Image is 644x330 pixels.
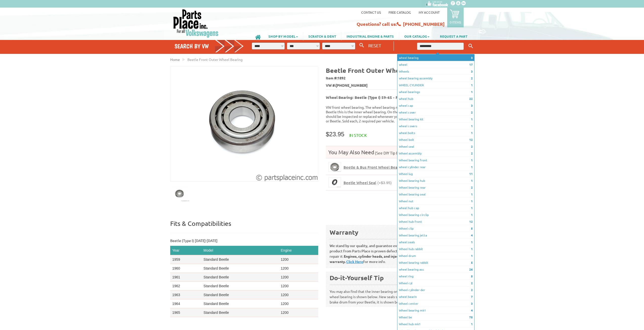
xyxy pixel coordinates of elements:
[397,143,474,150] li: Wheel seal
[469,315,473,319] span: 75
[397,307,474,314] li: Wheel bearing mk1
[469,96,473,101] span: 22
[471,212,473,217] span: 1
[397,211,474,218] li: Wheel bearing circlip
[279,255,318,264] td: 1200
[389,10,411,14] a: Free Catalog
[349,133,367,138] span: In stock
[469,267,473,272] span: 26
[471,301,473,306] span: 3
[397,123,474,129] li: wheel covers
[279,282,318,291] td: 1200
[397,293,474,300] li: wheel bearin
[471,55,473,60] span: 3
[202,291,279,299] td: Standard Beetle
[397,280,474,287] li: Wheel cyl
[397,252,474,259] li: Wheel drum
[170,238,318,243] p: Beetle (Type I) [DATE]-[DATE]
[397,75,474,82] li: wheel bearing assembly
[469,171,473,176] span: 11
[397,300,474,307] li: Wheel center
[471,247,473,251] span: 1
[202,308,279,317] td: Standard Beetle
[326,82,474,89] span: VW #:
[471,288,473,292] span: 2
[202,255,279,264] td: Standard Beetle
[330,239,470,264] p: We stand by our quality, and guarantee every item we sell to be defect free. If a product from Pa...
[397,54,474,61] li: wheel bearing
[447,8,464,27] a: 0 items
[471,103,473,108] span: 3
[471,192,473,196] span: 1
[336,83,368,88] span: [PHONE_NUMBER]
[326,66,431,74] b: Beetle Front Outer Wheel Bearing
[471,322,473,326] span: 1
[397,82,474,89] li: WHEEL CYLINDER
[471,253,473,258] span: 1
[471,151,473,156] span: 2
[397,198,474,205] li: Wheel nut
[397,102,474,109] li: wheel cap
[471,69,473,74] span: 3
[337,76,346,80] span: 1892
[471,124,473,128] span: 1
[173,9,219,38] img: Parts Place Inc!
[397,177,474,184] li: Wheel bearing hub
[471,294,473,299] span: 7
[326,95,419,100] b: Wheel Bearing: Beetle (Type I) 59-65 - Front, Outer
[399,32,435,40] a: OUR CATALOG
[471,144,473,149] span: 2
[397,273,474,280] li: wheel ring
[397,225,474,232] li: Wheel clip
[170,282,202,291] td: 1962
[471,226,473,231] span: 5
[202,299,279,308] td: Standard Beetle
[397,109,474,116] li: wheel cover
[471,76,473,80] span: 2
[279,308,318,317] td: 1200
[397,150,474,157] li: Wheel assembly
[469,137,473,142] span: 12
[326,131,344,138] span: $23.95
[344,180,392,185] a: Beetle Wheel Seal(+$3.95)
[341,32,399,40] a: INDUSTRIAL ENGINE & PARTS
[397,287,474,293] li: Wheel cylinder der
[471,165,473,169] span: 1
[328,162,341,172] a: Beetle & Bus Front Wheel Bearing
[471,240,473,244] span: 1
[397,129,474,136] li: wheel bolts
[471,281,473,285] span: 2
[326,105,474,123] p: VW front wheel bearing. The wheel bearing mounts inside the front brake drums. On the Beetle this...
[397,95,474,102] li: wheel hub
[328,178,341,187] a: Beetle Wheel Seal
[471,233,473,237] span: 4
[469,62,473,67] span: 17
[397,68,474,75] li: Wheels
[279,246,318,255] th: Engine
[303,32,341,40] a: SCRATCH & DENT
[471,117,473,121] span: 1
[467,42,475,50] button: Keyword Search
[202,264,279,273] td: Standard Beetle
[397,164,474,170] li: wheel cylinder rear
[435,32,473,40] a: REQUEST A PART
[170,57,180,62] span: Home
[170,219,318,233] p: Fits & Compatibilities
[397,89,474,95] li: wheel bearings
[397,266,474,273] li: wheel bearing ass
[344,165,422,170] a: Beetle & Bus Front Wheel Bearing(+$23.95)
[187,57,243,62] span: Beetle Front Outer Wheel Bearing
[397,61,474,68] li: wheel
[344,180,376,185] span: Beetle Wheel Seal
[170,184,189,203] img: Beetle Front Outer Wheel Bearing
[202,246,279,255] th: Model
[329,178,341,187] img: Beetle Wheel Seal
[471,178,473,183] span: 1
[397,205,474,211] li: wheel hub cap
[368,43,381,48] span: RESET
[397,191,474,198] li: Wheel bearing seal
[366,42,383,49] button: RESET
[374,150,409,155] span: (See DIY Tip Below)
[361,10,381,14] a: Contact us
[330,254,461,264] b: Engines, cylinder heads, and injections pumps carry an extended 1 year warranty.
